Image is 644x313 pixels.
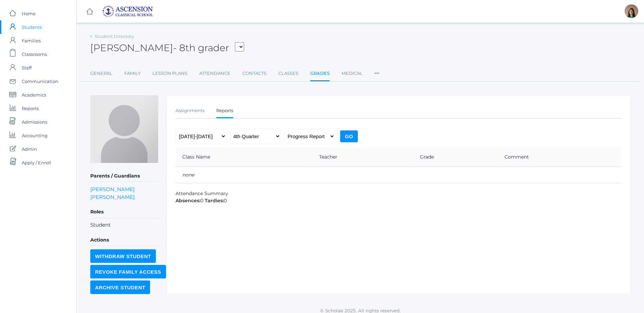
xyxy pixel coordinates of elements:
[413,147,497,167] th: Grade
[152,67,187,80] a: Lesson Plans
[176,197,203,204] span: 0
[22,115,47,129] span: Admissions
[90,206,158,218] h5: Roles
[176,147,312,167] th: Class Name
[90,193,135,201] a: [PERSON_NAME]
[22,75,58,88] span: Communication
[90,95,158,163] img: Caroline Montgomery
[124,67,141,80] a: Family
[90,43,244,53] h2: [PERSON_NAME]
[22,88,46,102] span: Academics
[205,197,224,204] strong: Tardies:
[90,170,158,182] h5: Parents / Guardians
[22,7,36,20] span: Home
[90,221,158,229] li: Student
[90,234,158,246] h5: Actions
[176,197,200,204] strong: Absences:
[278,67,298,80] a: Classes
[342,67,363,80] a: Medical
[199,67,231,80] a: Attendance
[340,130,358,142] input: Go
[173,42,229,54] span: - 8th grader
[90,265,166,278] input: Revoke Family Access
[90,249,156,263] input: Withdraw Student
[22,20,42,34] span: Students
[242,67,266,80] a: Contacts
[205,197,227,204] span: 0
[498,147,622,167] th: Comment
[22,34,41,47] span: Families
[22,61,32,75] span: Staff
[310,67,330,81] a: Grades
[182,172,194,178] em: none
[625,4,638,18] div: Jenna Adams
[90,67,112,80] a: General
[22,102,39,115] span: Reports
[216,104,233,119] a: Reports
[22,156,51,169] span: Apply / Enroll
[176,190,228,196] span: Attendance Summary
[22,142,37,156] span: Admin
[312,147,413,167] th: Teacher
[22,129,48,142] span: Accounting
[22,47,47,61] span: Classrooms
[176,104,204,118] a: Assignments
[90,185,135,193] a: [PERSON_NAME]
[102,5,153,17] img: ascension-logo-blue-113fc29133de2fb5813e50b71547a291c5fdb7962bf76d49838a2a14a36269ea.jpg
[95,34,134,39] a: Student Directory
[90,280,150,294] input: Archive Student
